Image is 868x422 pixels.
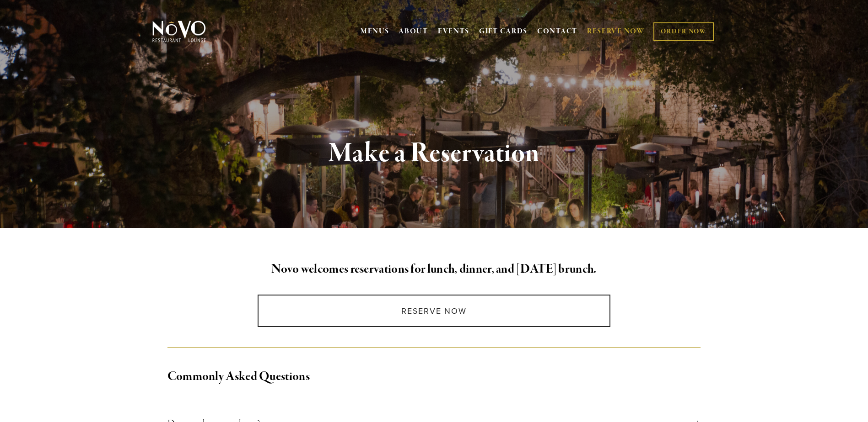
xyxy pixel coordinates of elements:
[438,27,469,36] a: EVENTS
[167,367,701,386] h2: Commonly Asked Questions
[587,23,645,40] a: RESERVE NOW
[399,27,428,36] a: ABOUT
[258,295,610,327] a: Reserve Now
[479,23,528,40] a: GIFT CARDS
[653,22,713,41] a: ORDER NOW
[537,23,577,40] a: CONTACT
[151,20,208,43] img: Novo Restaurant &amp; Lounge
[329,136,539,171] strong: Make a Reservation
[361,27,389,36] a: MENUS
[167,260,701,279] h2: Novo welcomes reservations for lunch, dinner, and [DATE] brunch.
